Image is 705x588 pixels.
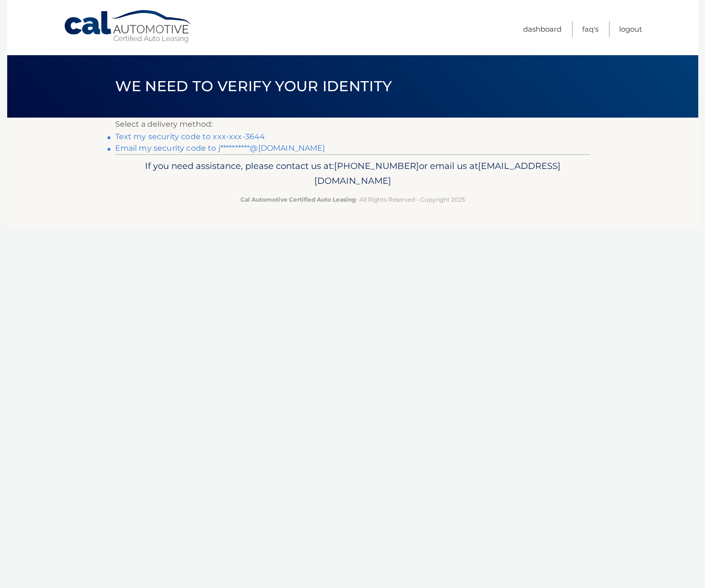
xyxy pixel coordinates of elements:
a: Email my security code to j**********@[DOMAIN_NAME] [115,144,325,153]
span: [PHONE_NUMBER] [334,160,419,171]
p: - All Rights Reserved - Copyright 2025 [121,194,584,204]
span: We need to verify your identity [115,77,392,95]
a: Logout [619,21,642,37]
a: FAQ's [582,21,598,37]
strong: Cal Automotive Certified Auto Leasing [240,196,356,203]
p: If you need assistance, please contact us at: or email us at [121,158,584,189]
a: Text my security code to xxx-xxx-3644 [115,132,265,141]
a: Cal Automotive [63,10,193,44]
a: Dashboard [523,21,562,37]
p: Select a delivery method: [115,118,590,131]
